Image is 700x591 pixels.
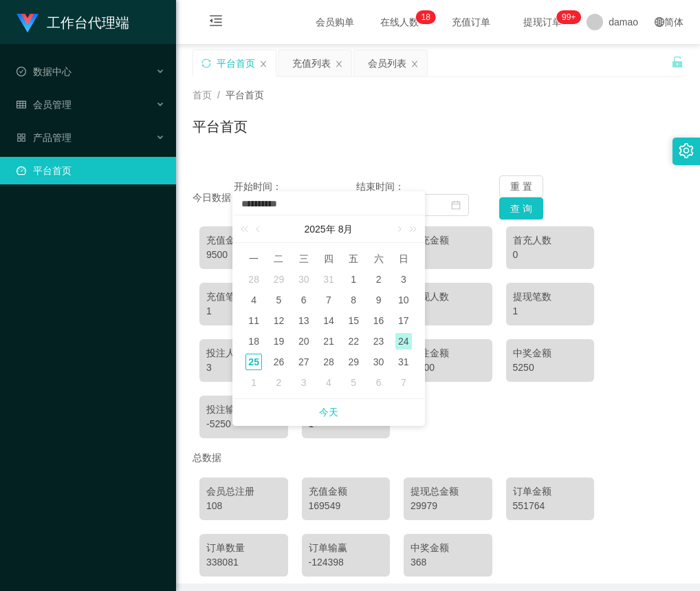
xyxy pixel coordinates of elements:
[416,10,436,24] sup: 18
[366,310,391,331] td: 2025年8月16日
[266,331,291,352] td: 2025年8月19日
[411,60,419,68] i: 图标: close
[193,1,239,45] i: 图标: menu-fold
[206,361,281,375] div: 3
[47,1,129,45] h1: 工作台代理端
[296,292,312,308] div: 6
[309,484,384,499] div: 充值金额
[366,252,391,265] span: 六
[371,374,387,391] div: 6
[373,17,426,27] span: 在线人数
[266,290,291,310] td: 2025年8月5日
[266,248,291,269] th: 周二
[17,132,72,143] span: 产品管理
[266,252,291,265] span: 二
[341,352,366,372] td: 2025年8月29日
[411,541,485,555] div: 中奖金额
[296,271,312,288] div: 30
[366,248,391,269] th: 周六
[395,374,412,391] div: 7
[241,252,266,265] span: 一
[241,310,266,331] td: 2025年8月11日
[292,331,316,352] td: 2025年8月20日
[316,331,341,352] td: 2025年8月21日
[296,354,312,370] div: 27
[270,374,287,391] div: 2
[319,399,338,425] a: 今天
[226,89,264,100] span: 平台首页
[341,248,366,269] th: 周五
[516,17,569,27] span: 提现订单
[411,248,485,262] div: 0
[345,374,362,391] div: 5
[245,333,262,350] div: 18
[234,181,282,192] span: 开始时间：
[391,248,416,269] th: 周日
[513,484,588,499] div: 订单金额
[17,14,39,33] img: logo.9652507e.png
[513,346,588,361] div: 中奖金额
[270,354,287,370] div: 26
[292,248,316,269] th: 周三
[292,290,316,310] td: 2025年8月6日
[193,89,212,100] span: 首页
[345,333,362,350] div: 22
[266,310,291,331] td: 2025年8月12日
[371,292,387,308] div: 9
[345,292,362,308] div: 8
[341,310,366,331] td: 2025年8月15日
[316,372,341,393] td: 2025年9月4日
[451,200,461,210] i: 图标: calendar
[337,215,355,243] a: 8月
[391,252,416,265] span: 日
[341,252,366,265] span: 五
[316,248,341,269] th: 周四
[513,248,588,262] div: 0
[217,50,255,76] div: 平台首页
[513,361,588,375] div: 5250
[513,233,588,248] div: 首充人数
[499,175,543,197] button: 重 置
[206,541,281,555] div: 订单数量
[206,402,281,417] div: 投注输赢
[206,484,281,499] div: 会员总注册
[292,252,316,265] span: 三
[366,372,391,393] td: 2025年9月6日
[17,133,26,142] i: 图标: appstore-o
[206,499,281,513] div: 108
[316,269,341,290] td: 2025年7月31日
[391,290,416,310] td: 2025年8月10日
[253,215,265,243] a: 上个月 (翻页上键)
[392,215,404,243] a: 下个月 (翻页下键)
[513,499,588,513] div: 551764
[193,445,683,471] div: 总数据
[411,304,485,319] div: 1
[368,50,406,76] div: 会员列表
[270,312,287,329] div: 12
[193,191,234,205] div: 今日数据
[296,374,312,391] div: 3
[499,197,543,219] button: 查 询
[259,60,267,68] i: 图标: close
[245,292,262,308] div: 4
[411,484,485,499] div: 提现总金额
[266,269,291,290] td: 2025年7月29日
[270,292,287,308] div: 5
[391,372,416,393] td: 2025年9月7日
[395,333,412,350] div: 24
[445,17,497,27] span: 充值订单
[245,354,262,370] div: 25
[316,310,341,331] td: 2025年8月14日
[266,352,291,372] td: 2025年8月26日
[17,100,26,109] i: 图标: table
[292,269,316,290] td: 2025年7月30日
[206,555,281,570] div: 338081
[17,67,26,76] i: 图标: check-circle-o
[366,331,391,352] td: 2025年8月23日
[241,331,266,352] td: 2025年8月18日
[292,310,316,331] td: 2025年8月13日
[17,17,129,28] a: 工作台代理端
[245,312,262,329] div: 11
[395,292,412,308] div: 10
[241,290,266,310] td: 2025年8月4日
